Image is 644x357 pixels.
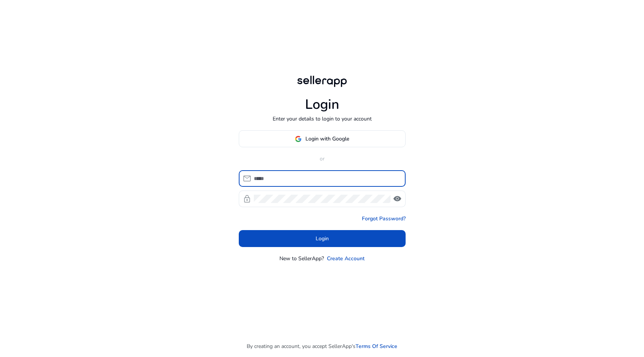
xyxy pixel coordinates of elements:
h1: Login [305,96,339,113]
p: Enter your details to login to your account [273,115,372,123]
span: Login [316,235,329,243]
a: Terms Of Service [356,342,397,350]
span: mail [243,174,252,183]
img: google-logo.svg [295,136,302,142]
button: Login with Google [239,130,406,147]
span: Login with Google [305,135,349,143]
button: Login [239,230,406,247]
p: or [239,155,406,163]
span: lock [243,194,252,203]
span: visibility [393,194,402,203]
a: Forgot Password? [362,215,406,223]
a: Create Account [327,255,365,262]
p: New to SellerApp? [279,255,324,262]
